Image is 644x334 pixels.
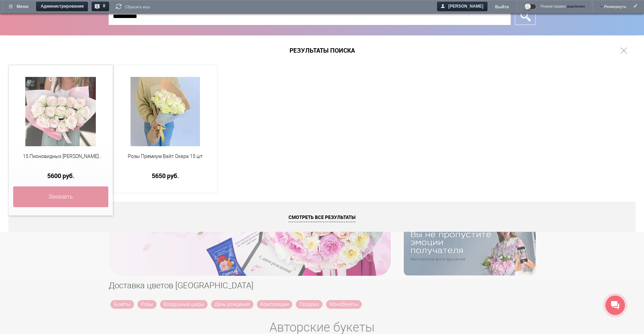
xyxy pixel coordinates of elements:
a: Смотреть все результаты [8,202,636,232]
a: Меню [6,2,33,12]
a: 15 Пионовидных [PERSON_NAME] [GEOGRAPHIC_DATA] [13,153,108,168]
a: 5600 руб. [13,172,108,179]
a: Администрирование [36,2,88,12]
a: Сбросить кеш [116,4,150,11]
span: Смотреть все результаты [288,214,356,222]
a: Развернуть [604,2,626,11]
a: Режим правкивыключен [525,4,585,12]
a: Розы Премиум Вайт Охара 15 шт [118,153,213,168]
a: 8 [92,2,109,12]
img: 15 Пионовидных Роз Вайт Охара [25,77,96,146]
span: 15 Пионовидных [PERSON_NAME] [GEOGRAPHIC_DATA] [13,153,108,160]
a: 5650 руб. [118,172,213,179]
span: Розы Премиум Вайт Охара 15 шт [118,153,213,160]
span: Развернуть [604,2,626,8]
a: [PERSON_NAME] [437,2,488,12]
span: Режим правки [541,4,566,12]
span: выключен [567,5,585,8]
h1: Результаты поиска [8,35,636,65]
span: [PERSON_NAME] [438,2,488,11]
span: 8 [100,2,109,12]
span: Администрирование [37,2,88,12]
img: Розы Премиум Вайт Охара 15 шт [131,77,200,146]
span: Сбросить кеш [125,4,150,10]
span: Меню [7,2,33,12]
a: Выйти [495,2,509,12]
